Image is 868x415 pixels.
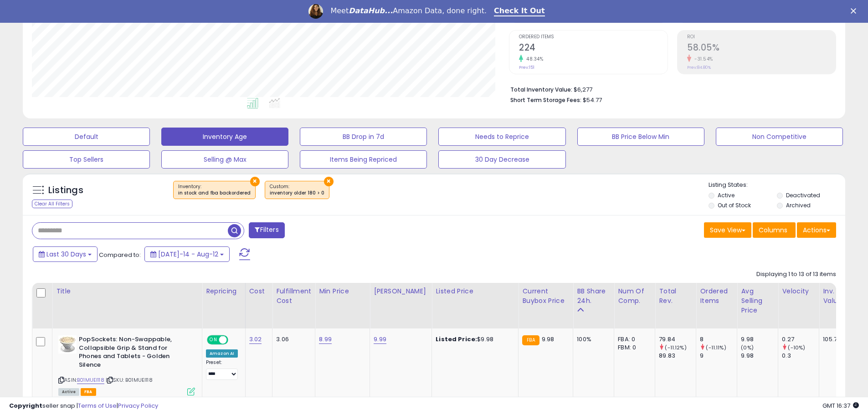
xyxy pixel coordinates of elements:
[9,401,42,410] strong: Copyright
[206,359,238,380] div: Preset:
[438,128,565,146] button: Needs to Reprice
[118,401,158,410] a: Privacy Policy
[270,183,324,197] span: Custom:
[48,184,83,197] h5: Listings
[319,335,332,344] a: 8.99
[786,191,820,199] label: Deactivated
[161,150,288,169] button: Selling @ Max
[741,352,778,360] div: 9.98
[788,344,805,351] small: (-10%)
[178,183,251,197] span: Inventory :
[144,246,230,262] button: [DATE]-14 - Aug-12
[700,352,737,360] div: 9
[23,150,150,169] button: Top Sellers
[436,335,477,343] b: Listed Price:
[374,335,386,344] a: 9.99
[249,222,284,238] button: Filters
[700,335,737,343] div: 8
[58,335,77,354] img: 51I5UpVcLGL._SL40_.jpg
[782,335,819,343] div: 0.27
[99,251,141,259] span: Compared to:
[687,42,836,55] h2: 58.05%
[706,344,726,351] small: (-11.11%)
[741,344,754,351] small: (0%)
[300,150,427,169] button: Items Being Repriced
[665,344,686,351] small: (-11.12%)
[206,349,238,358] div: Amazon AI
[519,65,534,70] small: Prev: 151
[542,335,555,343] span: 9.98
[510,96,581,104] b: Short Term Storage Fees:
[510,86,572,93] b: Total Inventory Value:
[161,128,288,146] button: Inventory Age
[687,35,836,40] span: ROI
[522,335,539,345] small: FBA
[822,401,859,410] span: 2025-09-12 16:37 GMT
[300,128,427,146] button: BB Drop in 7d
[704,222,751,238] button: Save View
[249,335,262,344] a: 3.02
[250,177,260,186] button: ×
[208,336,219,344] span: ON
[79,335,190,371] b: PopSockets: Non-Swappable, Collapsible Grip & Stand for Phones and Tablets - Golden Silence
[700,287,733,306] div: Ordered Items
[436,335,511,343] div: $9.98
[522,287,569,306] div: Current Buybox Price
[519,42,668,55] h2: 224
[691,56,713,62] small: -31.54%
[23,128,150,146] button: Default
[227,336,241,344] span: OFF
[577,287,610,306] div: BB Share 24h.
[823,335,847,343] div: 105.70
[583,96,602,104] span: $54.77
[106,376,153,384] span: | SKU: B01MUEI118
[756,270,836,279] div: Displaying 1 to 13 of 13 items
[797,222,836,238] button: Actions
[618,287,651,306] div: Num of Comp.
[519,35,668,40] span: Ordered Items
[330,6,487,15] div: Meet Amazon Data, done right.
[759,225,787,235] span: Columns
[718,201,751,209] label: Out of Stock
[718,191,734,199] label: Active
[577,335,607,343] div: 100%
[709,181,845,190] p: Listing States:
[523,56,543,62] small: 48.34%
[782,287,815,296] div: Velocity
[276,287,311,306] div: Fulfillment Cost
[308,4,323,19] img: Profile image for Georgie
[270,190,324,196] div: inventory older 180 > 0
[577,128,704,146] button: BB Price Below Min
[178,190,251,196] div: in stock and fba backordered
[349,6,393,15] i: DataHub...
[9,402,158,410] div: seller snap | |
[46,250,86,259] span: Last 30 Days
[374,287,428,296] div: [PERSON_NAME]
[659,352,696,360] div: 89.83
[438,150,565,169] button: 30 Day Decrease
[716,128,843,146] button: Non Competitive
[618,335,648,343] div: FBA: 0
[249,287,269,296] div: Cost
[753,222,796,238] button: Columns
[33,246,98,262] button: Last 30 Days
[782,352,819,360] div: 0.3
[78,401,117,410] a: Terms of Use
[741,335,778,343] div: 9.98
[510,83,829,94] li: $6,277
[823,287,850,306] div: Inv. value
[851,8,860,14] div: Close
[494,6,545,16] a: Check It Out
[659,287,692,306] div: Total Rev.
[618,343,648,352] div: FBM: 0
[77,376,104,384] a: B01MUEI118
[276,335,308,343] div: 3.06
[206,287,241,296] div: Repricing
[319,287,366,296] div: Min Price
[687,65,711,70] small: Prev: 84.80%
[158,250,218,259] span: [DATE]-14 - Aug-12
[56,287,198,296] div: Title
[741,287,774,315] div: Avg Selling Price
[659,335,696,343] div: 79.84
[32,200,72,208] div: Clear All Filters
